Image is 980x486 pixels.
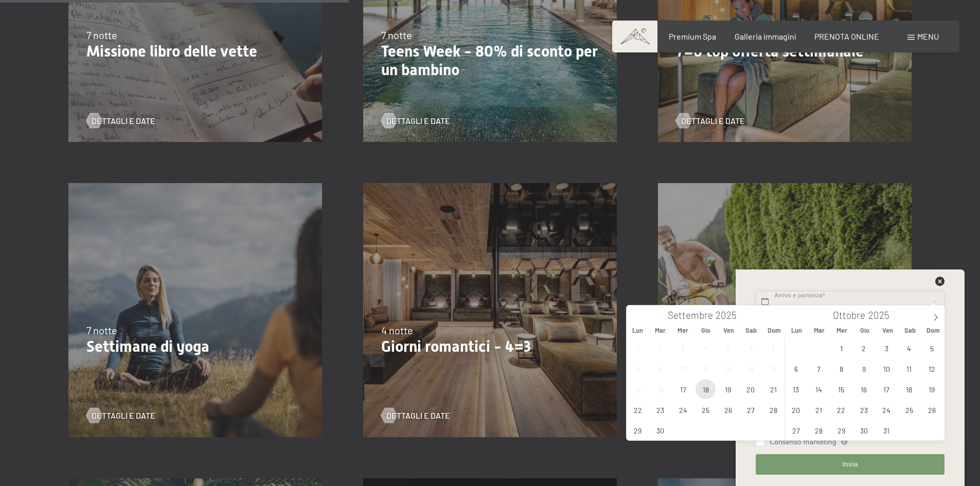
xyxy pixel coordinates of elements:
span: Ottobre 22, 2025 [831,400,851,420]
span: Ottobre 21, 2025 [809,400,829,420]
span: Settembre 24, 2025 [673,400,693,420]
span: Lun [627,327,649,334]
span: Ottobre 17, 2025 [877,379,897,399]
span: Ottobre 19, 2025 [922,379,942,399]
span: Mar [808,327,831,334]
span: Ottobre 2, 2025 [854,338,874,358]
span: Sab [899,327,921,334]
span: Dettagli e Date [386,115,450,127]
span: 4 notte [381,324,413,336]
span: Dettagli e Date [681,115,745,127]
span: Ottobre 15, 2025 [831,379,851,399]
span: Settembre 7, 2025 [763,338,783,358]
span: Settembre 10, 2025 [673,358,693,379]
span: Ottobre 12, 2025 [922,358,942,379]
span: Settembre 6, 2025 [741,338,761,358]
span: Settembre 9, 2025 [650,358,670,379]
span: Ottobre 24, 2025 [877,400,897,420]
span: 7 notte [86,29,117,41]
span: Ottobre [833,311,865,320]
span: Settembre 22, 2025 [628,400,648,420]
span: Dettagli e Date [92,410,155,421]
span: Ottobre 8, 2025 [831,358,851,379]
span: 7 notte [381,29,412,41]
span: Ottobre 9, 2025 [854,358,874,379]
span: Ottobre 4, 2025 [899,338,919,358]
span: Ven [876,327,899,334]
span: Settembre 19, 2025 [718,379,738,399]
span: Ottobre 31, 2025 [877,420,897,440]
span: Settembre 1, 2025 [628,338,648,358]
span: Settembre 20, 2025 [741,379,761,399]
a: Dettagli e Date [86,410,155,421]
span: Settembre 21, 2025 [763,379,783,399]
span: Ottobre 10, 2025 [877,358,897,379]
span: Ottobre 18, 2025 [899,379,919,399]
span: Lun [786,327,808,334]
a: PRENOTA ONLINE [814,31,879,41]
p: Teens Week - 80% di sconto per un bambino [381,42,599,79]
span: Ottobre 20, 2025 [786,400,806,420]
span: Settembre 26, 2025 [718,400,738,420]
span: Settembre 18, 2025 [696,379,716,399]
span: Dom [921,327,944,334]
button: Invia [756,454,944,475]
span: Consenso marketing [770,438,836,447]
span: Ottobre 14, 2025 [809,379,829,399]
span: Settembre 28, 2025 [763,400,783,420]
span: Ottobre 29, 2025 [831,420,851,440]
span: Settembre 29, 2025 [628,420,648,440]
span: 7 notte [86,324,117,336]
span: Settembre 3, 2025 [673,338,693,358]
span: Gio [694,327,717,334]
a: Dettagli e Date [381,115,450,127]
span: Settembre 4, 2025 [696,338,716,358]
span: Settembre 16, 2025 [650,379,670,399]
span: Mer [672,327,694,334]
span: Settembre 11, 2025 [696,358,716,379]
span: Ottobre 26, 2025 [922,400,942,420]
a: Premium Spa [669,31,716,41]
span: Sab [740,327,762,334]
a: Galleria immagini [735,31,796,41]
span: Settembre 12, 2025 [718,358,738,379]
span: Ottobre 28, 2025 [809,420,829,440]
span: Dettagli e Date [386,410,450,421]
span: Settembre 17, 2025 [673,379,693,399]
a: Dettagli e Date [86,115,155,127]
a: Dettagli e Date [676,115,745,127]
span: Ottobre 7, 2025 [809,358,829,379]
span: Ottobre 1, 2025 [831,338,851,358]
p: Settimane di yoga [86,337,304,356]
span: Menu [917,31,939,41]
span: Settembre 13, 2025 [741,358,761,379]
span: Mer [831,327,853,334]
span: Settembre 27, 2025 [741,400,761,420]
input: Year [713,309,747,321]
span: Settembre 25, 2025 [696,400,716,420]
p: Missione libro delle vette [86,42,304,61]
span: Ottobre 5, 2025 [922,338,942,358]
span: Settembre 8, 2025 [628,358,648,379]
span: Ottobre 11, 2025 [899,358,919,379]
span: Settembre 14, 2025 [763,358,783,379]
span: Dettagli e Date [92,115,155,127]
p: Giorni romantici - 4=3 [381,337,599,356]
span: Mar [649,327,672,334]
span: Settembre 2, 2025 [650,338,670,358]
span: Ottobre 3, 2025 [877,338,897,358]
span: Ottobre 13, 2025 [786,379,806,399]
span: Settembre 5, 2025 [718,338,738,358]
span: Ottobre 23, 2025 [854,400,874,420]
span: Ottobre 30, 2025 [854,420,874,440]
span: Settembre 23, 2025 [650,400,670,420]
input: Year [865,309,899,321]
span: Invia [842,460,858,469]
span: Settembre 15, 2025 [628,379,648,399]
span: Gio [853,327,876,334]
span: Ven [717,327,740,334]
span: Ottobre 16, 2025 [854,379,874,399]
